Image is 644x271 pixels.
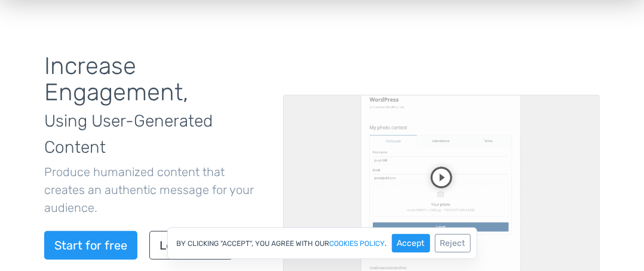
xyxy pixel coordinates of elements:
p: Produce humanized content that creates an authentic message for your audience. [44,163,265,217]
button: Accept [392,234,430,252]
span: Using User-Generated Content [44,111,213,157]
a: cookies policy [330,240,385,247]
div: By clicking "Accept", you agree with our . [167,227,477,259]
h1: Increase Engagement, [44,53,265,158]
button: Reject [435,234,471,252]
